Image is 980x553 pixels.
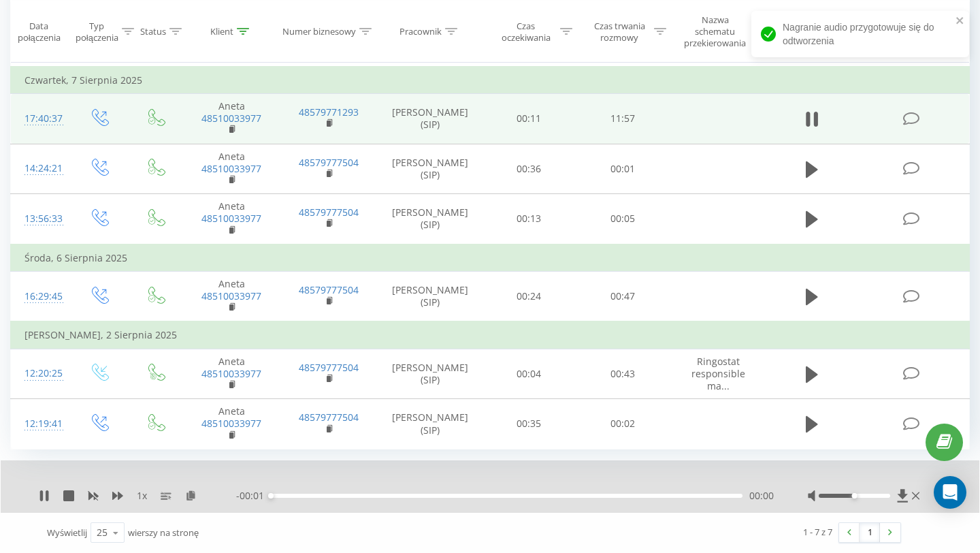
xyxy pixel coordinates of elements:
button: close [955,15,965,28]
span: wierszy na stronę [128,526,199,539]
td: 00:11 [483,94,576,144]
td: [PERSON_NAME] (SIP) [378,349,483,399]
td: [PERSON_NAME] (SIP) [378,271,483,321]
a: 48510033977 [201,289,261,302]
div: Czas trwania rozmowy [588,20,651,43]
td: [PERSON_NAME] (SIP) [378,399,483,449]
td: Aneta [183,94,280,144]
a: 48579777504 [299,156,359,169]
td: 00:24 [483,271,576,321]
td: 00:35 [483,399,576,449]
div: Klient [210,26,233,37]
a: 48579777504 [299,283,359,296]
div: 13:56:33 [24,206,57,232]
div: 25 [97,526,108,539]
td: Środa, 6 Sierpnia 2025 [11,244,970,272]
div: Open Intercom Messenger [934,476,966,509]
td: [PERSON_NAME], 2 Sierpnia 2025 [11,321,970,349]
td: Aneta [183,399,280,449]
a: 48579771293 [299,106,359,118]
span: 00:00 [749,489,774,503]
div: 1 - 7 z 7 [803,525,832,539]
a: 48579777504 [299,206,359,219]
div: Nagranie audio przygotowuje się do odtworzenia [751,11,969,57]
td: 00:36 [483,144,576,194]
td: [PERSON_NAME] (SIP) [378,144,483,194]
div: 17:40:37 [24,106,57,132]
div: 16:29:45 [24,283,57,310]
td: Aneta [183,194,280,244]
td: Czwartek, 7 Sierpnia 2025 [11,67,970,94]
td: 00:01 [576,144,670,194]
span: 1 x [137,489,147,503]
div: 12:19:41 [24,411,57,437]
td: 00:47 [576,271,670,321]
td: 00:02 [576,399,670,449]
td: Aneta [183,349,280,399]
div: Status [140,26,166,37]
div: Accessibility label [851,493,857,499]
td: 11:57 [576,94,670,144]
div: Pracownik [399,26,442,37]
div: Nazwa schematu przekierowania [682,14,748,49]
a: 48579777504 [299,411,359,424]
span: Wyświetlij [47,526,87,539]
div: Numer biznesowy [282,26,356,37]
a: 1 [860,523,880,542]
a: 48510033977 [201,212,261,225]
td: Aneta [183,144,280,194]
td: 00:43 [576,349,670,399]
div: 12:20:25 [24,360,57,387]
div: Typ połączenia [76,20,118,43]
a: 48510033977 [201,162,261,175]
td: [PERSON_NAME] (SIP) [378,94,483,144]
span: - 00:01 [236,489,271,503]
span: Ringostat responsible ma... [691,355,745,392]
td: 00:04 [483,349,576,399]
a: 48510033977 [201,367,261,380]
a: 48510033977 [201,417,261,430]
a: 48579777504 [299,361,359,374]
td: 00:05 [576,194,670,244]
td: [PERSON_NAME] (SIP) [378,194,483,244]
div: Accessibility label [268,493,274,499]
div: Czas oczekiwania [495,20,557,43]
td: 00:13 [483,194,576,244]
td: Aneta [183,271,280,321]
div: Data połączenia [11,20,67,43]
div: 14:24:21 [24,155,57,182]
a: 48510033977 [201,112,261,125]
